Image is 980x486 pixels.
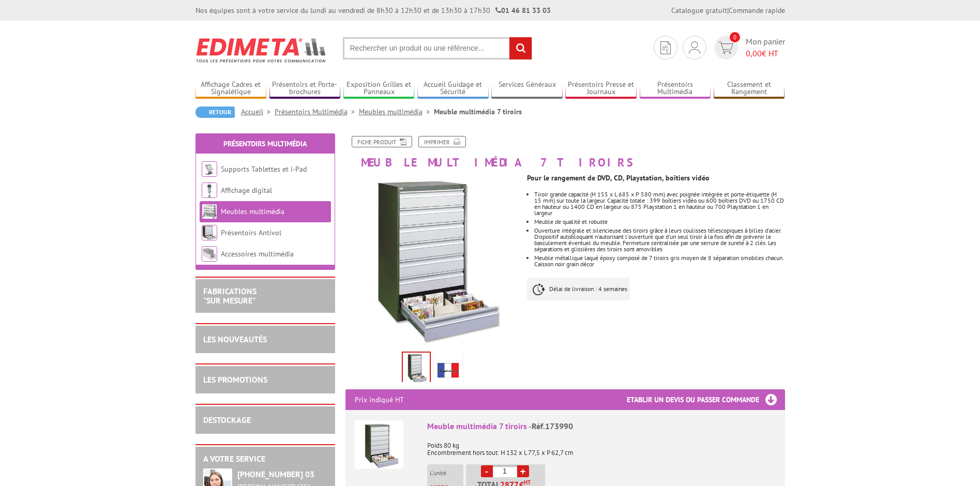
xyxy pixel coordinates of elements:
[527,278,630,300] p: Délai de livraison : 4 semaines
[714,80,785,97] a: Classement et Rangement
[203,286,257,306] a: FABRICATIONS"Sur Mesure"
[671,6,727,15] a: Catalogue gratuit
[627,389,785,410] h3: Etablir un devis ou passer commande
[417,80,489,97] a: Accueil Guidage et Sécurité
[403,353,430,385] img: meubles_multimedia_173990.jpg
[343,80,415,97] a: Exposition Grilles et Panneaux
[237,469,314,479] strong: [PHONE_NUMBER] 03
[427,435,776,457] p: Poids 80 kg Encombrement hors tout: H 132 x L 77,5 x P 62,7 cm
[223,139,307,148] a: Présentoirs Multimédia
[660,41,671,54] img: devis rapide
[202,246,217,262] img: Accessoires multimédia
[221,207,284,216] a: Meubles multimédia
[202,161,217,177] img: Supports Tablettes et i-Pad
[203,454,327,464] h2: A votre service
[527,173,710,183] strong: Pour le rangement de DVD, CD, Playstation, boîtiers vidéo
[509,37,532,59] input: rechercher
[202,204,217,219] img: Meubles multimédia
[730,32,740,42] span: 0
[221,164,307,174] a: Supports Tablettes et i-Pad
[355,420,403,469] img: Meuble multimédia 7 tiroirs
[427,420,776,432] div: Meuble multimédia 7 tiroirs -
[275,107,359,116] a: Présentoirs Multimédia
[241,107,275,116] a: Accueil
[203,334,267,344] a: LES NOUVEAUTÉS
[203,415,251,425] a: DESTOCKAGE
[729,6,785,15] a: Commande rapide
[481,465,493,477] a: -
[689,41,700,54] img: devis rapide
[718,42,733,54] img: devis rapide
[202,225,217,240] img: Présentoirs Antivol
[202,183,217,198] img: Affichage digital
[565,80,637,97] a: Présentoirs Presse et Journaux
[524,479,531,486] sup: HT
[352,136,412,147] a: Fiche produit
[195,5,551,16] div: Nos équipes sont à votre service du lundi au vendredi de 8h30 à 12h30 et de 13h30 à 17h30
[534,227,785,252] li: Ouverture intégrale et silencieuse des tiroirs grâce à leurs coulisses télescopiques à billes d'a...
[436,354,461,386] img: edimeta_produit_fabrique_en_france.jpg
[671,5,785,16] div: |
[221,228,281,237] a: Présentoirs Antivol
[434,107,522,117] li: Meuble multimédia 7 tiroirs
[355,389,404,410] p: Prix indiqué HT
[203,374,267,385] a: LES PROMOTIONS
[746,48,785,59] span: € HT
[534,191,785,216] li: Tiroir grande capacité (H 155 x L 685 x P 580 mm) avec poignée intégrée et porte-étiquette (H 15 ...
[532,421,573,431] span: Réf.173990
[345,174,520,348] img: meubles_multimedia_173990.jpg
[491,80,563,97] a: Services Généraux
[221,186,272,195] a: Affichage digital
[195,31,327,69] img: Edimeta
[712,36,785,59] a: devis rapide 0 Mon panier 0,00€ HT
[195,107,235,118] a: Retour
[195,80,267,97] a: Affichage Cadres et Signalétique
[359,107,434,116] a: Meubles multimédia
[746,48,762,58] span: 0,00
[640,80,711,97] a: Présentoirs Multimédia
[495,6,551,15] strong: 01 46 81 33 03
[343,37,532,59] input: Rechercher un produit ou une référence...
[269,80,341,97] a: Présentoirs et Porte-brochures
[430,469,463,477] p: L'unité
[534,255,785,267] li: Meuble métallique laqué époxy composé de 7 tiroirs gris moyen de 8 séparation smobiles chacun. Ca...
[534,219,785,225] li: Meuble de qualité et robuste
[517,465,529,477] a: +
[418,136,466,147] a: Imprimer
[221,249,294,259] a: Accessoires multimédia
[746,36,785,59] span: Mon panier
